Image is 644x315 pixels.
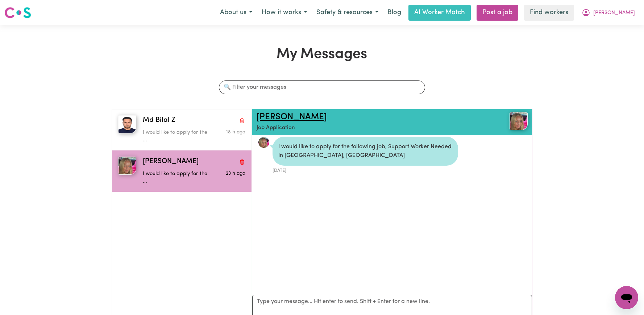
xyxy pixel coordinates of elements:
[510,112,528,130] img: View Jessica J's profile
[383,5,406,21] a: Blog
[143,115,175,126] span: Md Bilal Z
[118,157,136,175] img: Jessica J
[4,6,31,19] img: Careseekers logo
[143,129,211,144] p: I would like to apply for the ...
[577,5,640,20] button: My Account
[118,115,136,133] img: Md Bilal Z
[312,5,383,20] button: Safety & resources
[257,124,482,132] p: Job Application
[593,9,635,17] span: [PERSON_NAME]
[239,157,245,166] button: Delete conversation
[226,130,245,134] span: Message sent on August 2, 2025
[258,137,270,148] img: 54DC0EC53FC722DCB96AF6E4A41537AB_avatar_blob
[219,80,425,94] input: 🔍 Filter your messages
[615,286,638,309] iframe: Button to launch messaging window
[112,150,252,192] button: Jessica J[PERSON_NAME]Delete conversationI would like to apply for the ...Message sent on August ...
[226,171,245,176] span: Message sent on August 2, 2025
[239,116,245,125] button: Delete conversation
[112,46,532,63] h1: My Messages
[112,109,252,150] button: Md Bilal ZMd Bilal ZDelete conversationI would like to apply for the ...Message sent on August 2,...
[273,137,458,166] div: I would like to apply for the following job, Support Worker Needed In [GEOGRAPHIC_DATA], [GEOGRAP...
[273,166,458,174] div: [DATE]
[257,113,327,121] a: [PERSON_NAME]
[143,157,199,167] span: [PERSON_NAME]
[258,137,270,148] a: View Jessica J's profile
[257,5,312,20] button: How it works
[477,5,518,21] a: Post a job
[482,112,528,130] a: Jessica J
[524,5,574,21] a: Find workers
[143,170,211,186] p: I would like to apply for the ...
[4,4,31,21] a: Careseekers logo
[408,5,471,21] a: AI Worker Match
[215,5,257,20] button: About us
